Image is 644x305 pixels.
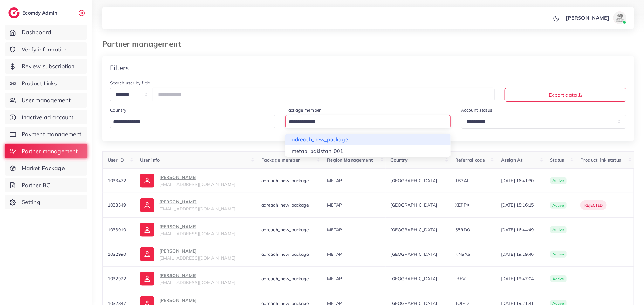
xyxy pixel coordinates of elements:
[108,251,126,257] span: 1032990
[111,117,267,127] input: Search for option
[261,227,309,233] span: adreach_new_package
[327,251,342,257] span: METAP
[261,157,300,163] span: Package member
[285,107,321,113] label: Package member
[159,223,235,230] p: [PERSON_NAME]
[455,251,470,257] span: NNSXS
[110,107,126,113] label: Country
[550,275,567,282] span: active
[140,247,251,261] a: [PERSON_NAME][EMAIL_ADDRESS][DOMAIN_NAME]
[5,42,87,57] a: Verify information
[8,7,59,18] a: logoEcomdy Admin
[501,275,540,282] span: [DATE] 19:47:04
[613,11,626,24] img: avatar
[108,157,124,163] span: User ID
[550,157,564,163] span: Status
[501,202,540,208] span: [DATE] 15:16:15
[455,276,468,282] span: IRFVT
[22,62,75,70] span: Review subscription
[140,198,251,212] a: [PERSON_NAME][EMAIL_ADDRESS][DOMAIN_NAME]
[5,144,87,159] a: Partner management
[108,276,126,282] span: 1032922
[391,177,445,184] span: [GEOGRAPHIC_DATA]
[159,182,235,187] span: [EMAIL_ADDRESS][DOMAIN_NAME]
[140,272,251,286] a: [PERSON_NAME][EMAIL_ADDRESS][DOMAIN_NAME]
[327,227,342,233] span: METAP
[261,276,309,282] span: adreach_new_package
[22,147,78,156] span: Partner management
[8,7,20,18] img: logo
[391,251,445,257] span: [GEOGRAPHIC_DATA]
[159,247,235,255] p: [PERSON_NAME]
[159,174,235,181] p: [PERSON_NAME]
[5,25,87,40] a: Dashboard
[159,206,235,212] span: [EMAIL_ADDRESS][DOMAIN_NAME]
[550,177,567,184] span: active
[159,198,235,206] p: [PERSON_NAME]
[22,28,51,36] span: Dashboard
[140,198,154,212] img: ic-user-info.36bf1079.svg
[110,115,275,128] div: Search for option
[580,157,621,163] span: Product link status
[22,130,82,138] span: Payment management
[549,92,582,97] span: Export data
[505,88,626,102] button: Export data
[461,107,492,113] label: Account status
[5,59,87,74] a: Review subscription
[159,272,235,279] p: [PERSON_NAME]
[501,157,522,163] span: Assign At
[566,14,609,22] p: [PERSON_NAME]
[455,227,470,233] span: 55RDQ
[285,115,451,128] div: Search for option
[140,223,251,237] a: [PERSON_NAME][EMAIL_ADDRESS][DOMAIN_NAME]
[102,39,186,49] h3: Partner management
[22,198,40,206] span: Setting
[110,80,150,86] label: Search user by field
[391,227,445,233] span: [GEOGRAPHIC_DATA]
[501,227,540,233] span: [DATE] 16:44:49
[5,161,87,176] a: Market Package
[159,255,235,261] span: [EMAIL_ADDRESS][DOMAIN_NAME]
[108,178,126,183] span: 1033472
[140,174,251,188] a: [PERSON_NAME][EMAIL_ADDRESS][DOMAIN_NAME]
[22,164,65,172] span: Market Package
[562,11,629,24] a: [PERSON_NAME]avatar
[261,202,309,208] span: adreach_new_package
[108,202,126,208] span: 1033349
[550,226,567,233] span: active
[550,202,567,209] span: active
[159,280,235,285] span: [EMAIL_ADDRESS][DOMAIN_NAME]
[5,93,87,108] a: User management
[501,177,540,184] span: [DATE] 16:41:30
[22,96,71,104] span: User management
[550,251,567,258] span: active
[22,79,57,88] span: Product Links
[455,202,469,208] span: XEPPX
[455,178,469,183] span: TB7AL
[159,296,235,304] p: [PERSON_NAME]
[5,76,87,91] a: Product Links
[391,202,445,208] span: [GEOGRAPHIC_DATA]
[140,174,154,188] img: ic-user-info.36bf1079.svg
[5,178,87,193] a: Partner BC
[22,113,74,122] span: Inactive ad account
[501,251,540,257] span: [DATE] 19:19:46
[327,178,342,183] span: METAP
[5,127,87,142] a: Payment management
[455,157,485,163] span: Referral code
[159,231,235,236] span: [EMAIL_ADDRESS][DOMAIN_NAME]
[391,275,445,282] span: [GEOGRAPHIC_DATA]
[110,64,129,72] h4: Filters
[108,227,126,233] span: 1033010
[140,223,154,237] img: ic-user-info.36bf1079.svg
[22,181,51,189] span: Partner BC
[327,276,342,282] span: METAP
[5,110,87,125] a: Inactive ad account
[286,117,442,127] input: Search for option
[327,202,342,208] span: METAP
[5,195,87,209] a: Setting
[261,251,309,257] span: adreach_new_package
[140,272,154,286] img: ic-user-info.36bf1079.svg
[22,45,68,54] span: Verify information
[140,247,154,261] img: ic-user-info.36bf1079.svg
